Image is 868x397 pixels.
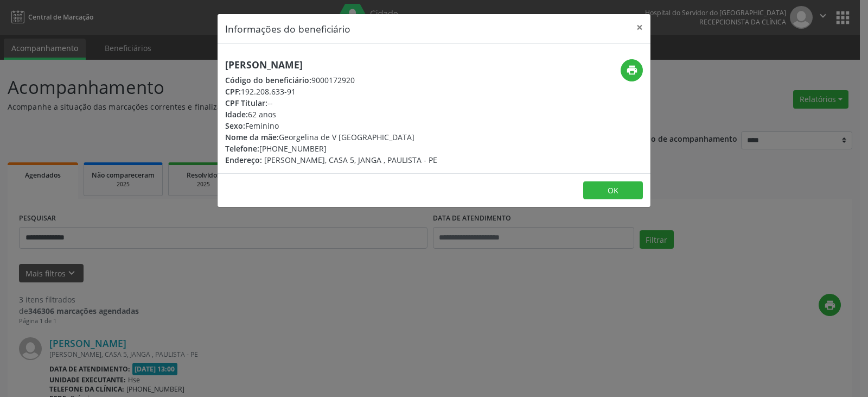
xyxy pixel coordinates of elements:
[629,14,650,41] button: Close
[225,109,248,119] span: Idade:
[225,131,437,143] div: Georgelina de V [GEOGRAPHIC_DATA]
[225,86,437,97] div: 192.208.633-91
[225,86,241,97] span: CPF:
[225,120,437,131] div: Feminino
[225,109,437,120] div: 62 anos
[225,75,311,85] span: Código do beneficiário:
[225,121,245,131] span: Sexo:
[225,74,437,86] div: 9000172920
[583,181,643,200] button: OK
[225,59,437,71] h5: [PERSON_NAME]
[626,64,638,76] i: print
[621,59,643,81] button: print
[264,155,437,165] span: [PERSON_NAME], CASA 5, JANGA , PAULISTA - PE
[225,143,437,154] div: [PHONE_NUMBER]
[225,155,262,165] span: Endereço:
[225,132,279,142] span: Nome da mãe:
[225,97,437,109] div: --
[225,143,259,154] span: Telefone:
[225,22,350,36] h5: Informações do beneficiário
[225,98,267,108] span: CPF Titular:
